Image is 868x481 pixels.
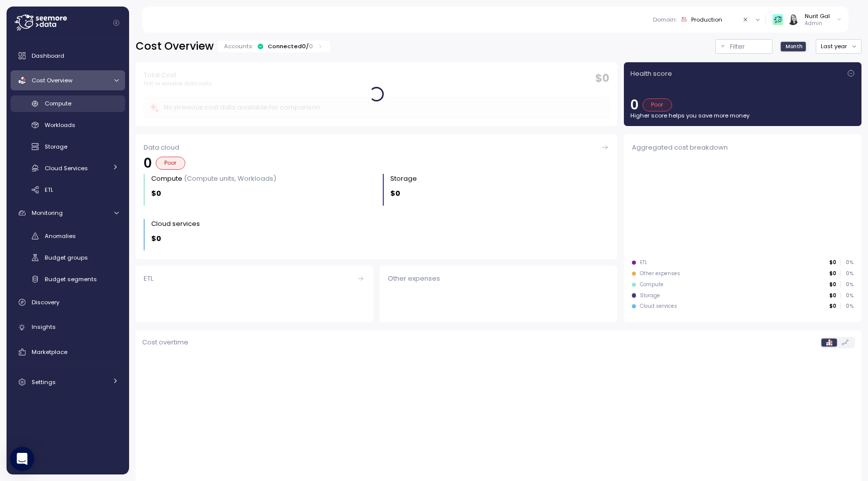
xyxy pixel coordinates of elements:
a: ETL [11,181,125,198]
a: Monitoring [11,203,125,223]
div: Accounts:Connected0/0 [218,41,330,52]
a: Insights [11,317,125,337]
span: Month [786,43,803,50]
a: Settings [11,372,125,392]
h2: Cost Overview [136,39,213,54]
p: Accounts: [224,42,253,50]
div: ETL [144,274,365,284]
div: Poor [642,98,672,111]
p: 0 [309,42,313,50]
span: Anomalies [45,232,76,240]
div: Data cloud [144,143,609,153]
div: Open Intercom Messenger [10,447,34,471]
p: Health score [630,69,672,79]
span: Discovery [32,298,59,306]
p: $0 [390,188,400,199]
div: ETL [640,259,647,266]
div: Storage [390,174,417,184]
button: Last year [816,39,861,54]
img: 65f98ecb31a39d60f1f315eb.PNG [773,14,783,25]
p: 0 % [841,259,853,266]
p: Filter [730,42,745,52]
p: $0 [829,303,836,310]
a: Storage [11,139,125,155]
a: Dashboard [11,46,125,66]
span: ETL [45,186,53,194]
span: Settings [32,378,56,386]
span: Insights [32,323,56,331]
span: Workloads [45,121,75,129]
span: Compute [45,99,71,107]
span: Marketplace [32,348,67,356]
p: 0 % [841,281,853,288]
button: Filter [715,39,773,54]
a: Anomalies [11,228,125,245]
p: $0 [151,233,161,245]
p: 0 [630,98,638,111]
p: Higher score helps you save more money [630,111,855,119]
div: Cloud services [640,303,677,310]
a: Data cloud0PoorCompute (Compute units, Workloads)$0Storage $0Cloud services $0 [136,134,617,259]
span: Monitoring [32,209,63,217]
span: Storage [45,143,67,151]
button: Clear value [741,15,750,24]
a: Marketplace [11,342,125,362]
div: Compute [151,174,276,184]
span: Budget segments [45,275,97,283]
img: ACg8ocIVugc3DtI--ID6pffOeA5XcvoqExjdOmyrlhjOptQpqjom7zQ=s96-c [788,14,798,25]
a: Compute [11,95,125,112]
div: Connected 0 / [268,42,313,50]
p: Cost overtime [142,337,188,347]
a: ETL [136,266,373,322]
p: 0 % [841,303,853,310]
div: Compute [640,281,664,288]
p: 0 % [841,292,853,299]
a: Cloud Services [11,160,125,176]
p: (Compute units, Workloads) [184,174,276,183]
p: $0 [829,292,836,299]
div: Nurit Gal [805,12,830,20]
a: Budget segments [11,271,125,287]
div: Other expenses [388,274,609,284]
a: Discovery [11,292,125,312]
div: Poor [156,157,185,170]
span: Budget groups [45,254,88,262]
p: $0 [829,270,836,277]
p: $0 [829,281,836,288]
p: 0 [144,157,152,170]
div: Production [691,16,722,24]
a: Workloads [11,117,125,134]
div: Cloud services [151,219,200,229]
span: Cloud Services [45,164,88,172]
div: Other expenses [640,270,680,277]
p: 0 % [841,270,853,277]
a: Budget groups [11,250,125,266]
p: $0 [829,259,836,266]
div: Aggregated cost breakdown [632,143,853,153]
a: Cost Overview [11,70,125,90]
p: $0 [151,188,161,199]
button: Collapse navigation [110,19,123,27]
span: Dashboard [32,52,64,60]
div: Storage [640,292,660,299]
p: Admin [805,20,830,27]
p: Domain : [653,16,677,24]
span: Cost Overview [32,76,72,84]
